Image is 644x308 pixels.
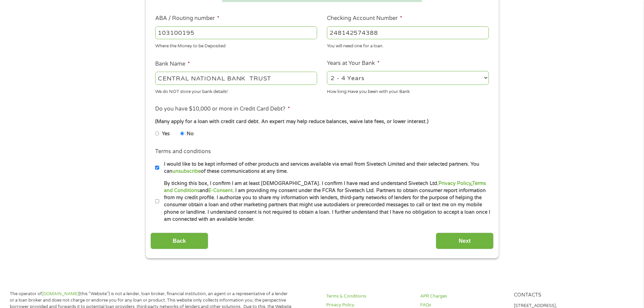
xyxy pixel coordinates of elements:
[208,188,233,193] a: E-Consent
[327,26,489,39] input: 345634636
[159,180,491,223] label: By ticking this box, I confirm I am at least [DEMOGRAPHIC_DATA]. I confirm I have read and unders...
[155,105,290,113] label: Do you have $10,000 or more in Credit Card Debt?
[187,130,194,138] label: No
[420,293,506,300] a: APR Charges
[155,118,488,125] div: (Many apply for a loan with credit card debt. An expert may help reduce balances, waive late fees...
[514,292,600,299] h4: Contacts
[155,26,317,39] input: 263177916
[155,61,190,68] label: Bank Name
[155,41,317,50] div: Where the Money to be Deposited
[327,15,402,22] label: Checking Account Number
[150,233,208,249] input: Back
[155,148,211,155] label: Terms and conditions
[42,291,79,297] a: [DOMAIN_NAME]
[326,293,412,300] a: Terms & Conditions
[172,168,201,174] a: unsubscribe
[164,181,486,193] a: Terms and Conditions
[327,41,489,50] div: You will need one for a loan.
[155,15,219,22] label: ABA / Routing number
[327,86,489,95] div: How long Have you been with your Bank
[162,130,170,138] label: Yes
[438,181,471,186] a: Privacy Policy
[159,161,491,175] label: I would like to be kept informed of other products and services available via email from Sivetech...
[327,60,380,67] label: Years at Your Bank
[436,233,494,249] input: Next
[155,86,317,95] div: We do NOT store your bank details!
